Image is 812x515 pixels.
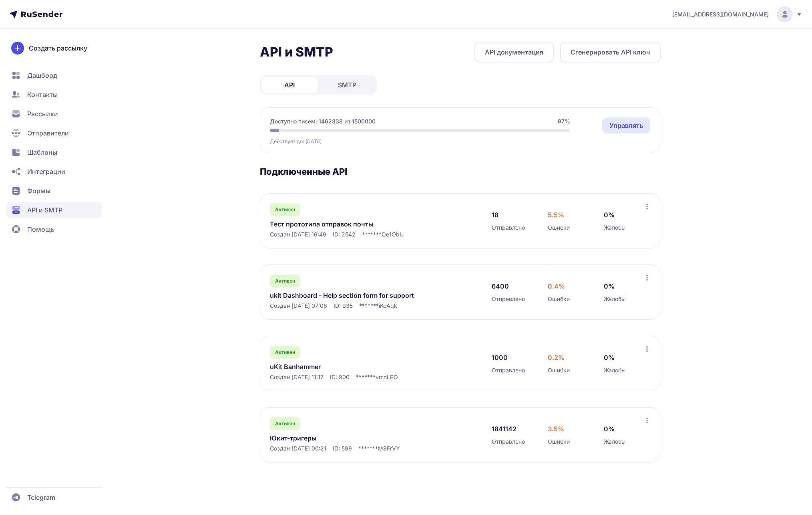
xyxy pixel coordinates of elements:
span: Жалобы [604,438,625,446]
span: iKcAqk [379,302,397,310]
span: API и SMTP [27,205,62,215]
a: SMTP [319,77,375,93]
span: 1000 [492,353,508,362]
span: ID: 2542 [333,230,356,238]
span: Шаблоны [27,147,57,157]
span: ID: 935 [334,302,353,310]
span: 0% [604,210,615,220]
span: Ошибки [548,224,570,232]
span: Активен [275,349,295,355]
span: API [284,80,295,90]
button: Сгенерировать API ключ [560,42,661,63]
span: Жалобы [604,224,625,232]
span: ID: 900 [330,373,350,381]
span: Создан [DATE] 00:21 [270,444,326,452]
span: SMTP [338,80,356,90]
a: Тест прототипа отправок почты [270,219,434,229]
span: 5.5% [548,210,564,220]
span: Контакты [27,90,58,99]
span: Ошибки [548,438,570,446]
span: 0.2% [548,353,565,362]
span: Доступно писем: 1462338 из 1500000 [270,117,376,125]
span: Создан [DATE] 16:49 [270,230,326,238]
span: Создан [DATE] 07:06 [270,302,327,310]
span: Жалобы [604,295,625,303]
span: 0% [604,424,615,434]
span: Отправлено [492,438,525,446]
h3: Подключенные API [260,166,661,177]
span: Telegram [27,493,55,502]
span: 3.5% [548,424,564,434]
a: Управлять [602,117,650,133]
span: Жалобы [604,366,625,374]
span: Формы [27,186,50,196]
span: Ошибки [548,295,570,303]
span: Отправлено [492,224,525,232]
span: Действует до: [DATE] [270,138,322,145]
span: 0% [604,281,615,291]
a: Юкит-тригеры [270,433,434,443]
span: ID: 599 [333,444,352,452]
a: uKit Banhammer [270,362,434,372]
span: Интеграции [27,167,65,176]
span: vmnLPQ [376,373,398,381]
span: Создан [DATE] 11:17 [270,373,324,381]
span: Помощь [27,224,54,234]
span: Отправители [27,128,69,138]
span: Qe1ObU [382,230,404,238]
span: 0% [604,353,615,362]
span: Отправлено [492,366,525,374]
span: Рассылки [27,109,58,119]
span: 6400 [492,281,509,291]
span: [EMAIL_ADDRESS][DOMAIN_NAME] [672,10,769,18]
span: Создать рассылку [29,43,87,53]
a: API [261,77,318,93]
span: 18 [492,210,498,220]
a: ukit Dashboard - Help section form for support [270,291,434,300]
a: API документация [474,42,554,63]
span: Активен [275,278,295,284]
h2: API и SMTP [260,44,333,60]
span: Ошибки [548,366,570,374]
span: 0.4% [548,281,565,291]
span: 1841142 [492,424,517,434]
span: Активен [275,206,295,213]
span: Дашборд [27,71,57,80]
span: Отправлено [492,295,525,303]
span: Активен [275,420,295,427]
span: M8FrVY [378,444,400,452]
span: 97% [558,117,570,125]
a: Telegram [6,489,102,505]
